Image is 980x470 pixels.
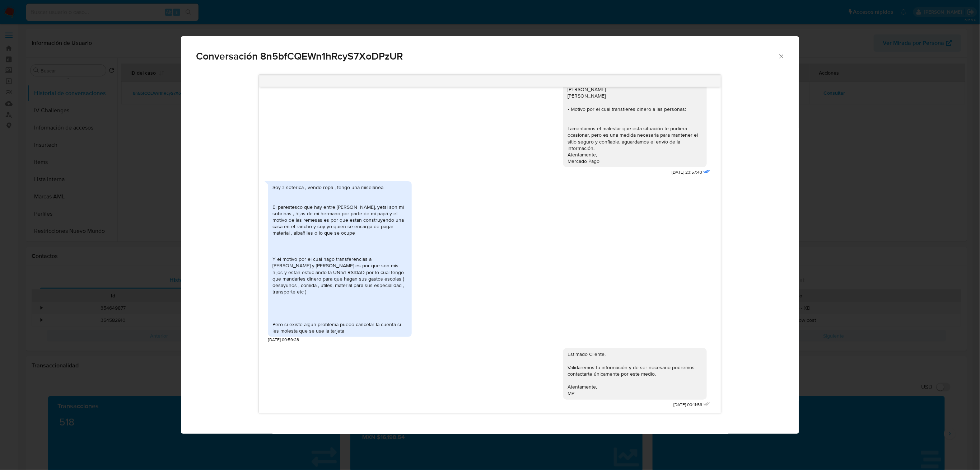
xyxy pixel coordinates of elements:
[268,337,299,343] span: [DATE] 00:59:28
[196,51,778,61] span: Conversación 8n5bfCQEWn1hRcyS7XoDPzUR
[568,351,703,396] div: Estimado Cliente, Validaremos tu información y de ser necesario podremos contactarte únicamente p...
[778,53,784,59] button: Cerrar
[272,184,407,334] div: Soy :Esoterica , vendo ropa , tengo una miselanea El parestesco que hay entre [PERSON_NAME], yets...
[673,402,702,408] span: [DATE] 00:11:56
[181,36,799,434] div: Comunicación
[672,169,702,175] span: [DATE] 23:57:43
